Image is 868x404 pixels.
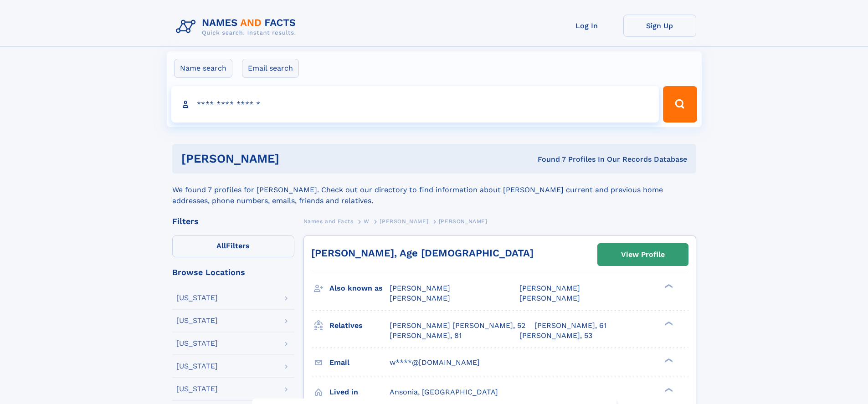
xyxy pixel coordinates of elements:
[176,363,218,370] div: [US_STATE]
[663,357,673,363] div: ❯
[390,294,450,302] span: [PERSON_NAME]
[390,388,498,396] span: Ansonia, [GEOGRAPHIC_DATA]
[171,86,659,123] input: search input
[663,283,673,289] div: ❯
[390,284,450,292] span: [PERSON_NAME]
[663,320,673,326] div: ❯
[176,294,218,302] div: [US_STATE]
[303,215,354,227] a: Names and Facts
[172,15,303,39] img: Logo Names and Facts
[439,218,488,225] span: [PERSON_NAME]
[390,321,525,331] a: [PERSON_NAME] [PERSON_NAME], 52
[242,59,299,78] label: Email search
[172,174,696,206] div: We found 7 profiles for [PERSON_NAME]. Check out our directory to find information about [PERSON_...
[663,86,697,123] button: Search Button
[176,340,218,347] div: [US_STATE]
[311,247,534,259] a: [PERSON_NAME], Age [DEMOGRAPHIC_DATA]
[181,153,409,164] h1: [PERSON_NAME]
[519,294,580,302] span: [PERSON_NAME]
[329,384,390,400] h3: Lived in
[519,331,592,341] a: [PERSON_NAME], 53
[216,241,226,250] span: All
[408,154,687,164] div: Found 7 Profiles In Our Records Database
[364,215,370,227] a: W
[329,318,390,333] h3: Relatives
[176,385,218,393] div: [US_STATE]
[172,235,294,257] label: Filters
[534,321,606,331] a: [PERSON_NAME], 61
[621,244,665,265] div: View Profile
[364,218,370,225] span: W
[380,218,428,225] span: [PERSON_NAME]
[519,284,580,292] span: [PERSON_NAME]
[172,268,294,276] div: Browse Locations
[598,244,688,266] a: View Profile
[550,15,623,37] a: Log In
[174,59,232,78] label: Name search
[172,217,294,225] div: Filters
[390,331,462,341] a: [PERSON_NAME], 81
[623,15,696,37] a: Sign Up
[176,317,218,324] div: [US_STATE]
[380,215,428,227] a: [PERSON_NAME]
[329,355,390,370] h3: Email
[663,387,673,393] div: ❯
[329,281,390,296] h3: Also known as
